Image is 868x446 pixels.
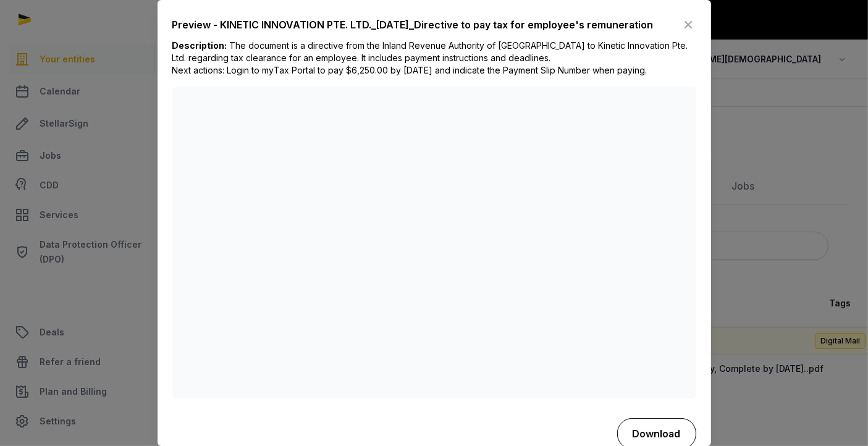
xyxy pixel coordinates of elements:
span: The document is a directive from the Inland Revenue Authority of [GEOGRAPHIC_DATA] to Kinetic Inn... [172,40,688,75]
iframe: Chat Widget [806,387,868,446]
b: Description: [172,40,227,51]
div: Preview - KINETIC INNOVATION PTE. LTD._[DATE]_Directive to pay tax for employee's remuneration [172,17,654,32]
